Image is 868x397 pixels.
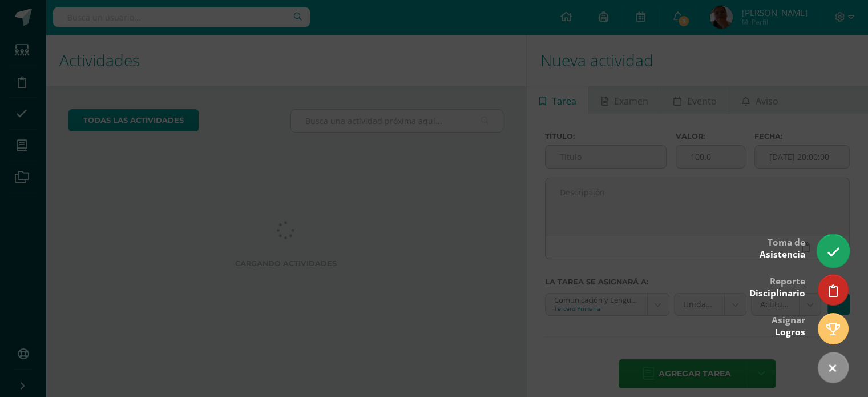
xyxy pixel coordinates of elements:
[749,268,805,305] div: Reporte
[772,307,805,344] div: Asignar
[760,229,805,266] div: Toma de
[760,248,805,260] span: Asistencia
[749,287,805,299] span: Disciplinario
[775,326,805,338] span: Logros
